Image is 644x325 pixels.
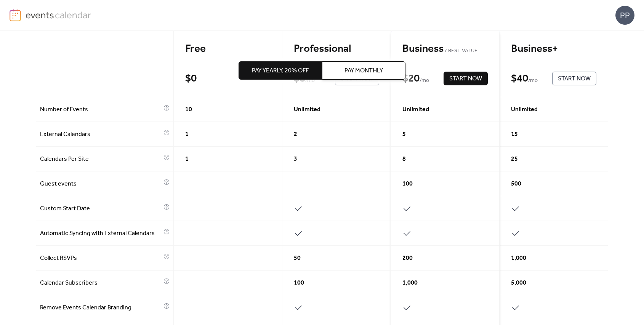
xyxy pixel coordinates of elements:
span: 1 [185,155,189,164]
span: Start Now [558,74,591,83]
span: 200 [402,254,413,263]
span: 10 [185,105,192,114]
span: Remove Events Calendar Branding [40,303,162,312]
span: 8 [402,155,406,164]
span: 1,000 [402,279,418,288]
span: Start Now [449,74,482,83]
span: 1,000 [511,254,526,263]
span: Unlimited [294,105,320,114]
span: Automatic Syncing with External Calendars [40,229,162,238]
span: 3 [294,155,297,164]
div: $ 0 [185,72,197,85]
img: logo [10,9,21,21]
div: PP [615,6,634,25]
span: Collect RSVPs [40,254,162,263]
span: Calendar Subscribers [40,279,162,288]
span: 500 [511,179,521,189]
div: Business+ [511,42,596,56]
span: 100 [402,179,413,189]
span: Guest events [40,179,162,189]
span: BEST VALUE [444,46,477,56]
span: 5,000 [511,279,526,288]
div: $ 40 [511,72,528,85]
div: $ 20 [402,72,420,85]
span: Number of Events [40,105,162,114]
div: Free [185,42,271,56]
span: External Calendars [40,130,162,139]
span: 15 [511,130,518,139]
span: Custom Start Date [40,204,162,213]
span: 50 [294,254,301,263]
span: 1 [185,130,189,139]
button: Pay Yearly, 20% off [239,61,322,80]
span: / mo [528,76,538,85]
span: Pay Monthly [344,66,383,75]
span: 5 [402,130,406,139]
button: Start Now [552,72,596,85]
span: 2 [294,130,297,139]
img: logo-type [26,9,91,21]
span: Calendars Per Site [40,155,162,164]
div: Business [402,42,488,56]
span: Unlimited [402,105,429,114]
button: Start Now [444,72,488,85]
button: Pay Monthly [322,61,405,80]
span: 100 [294,279,304,288]
span: 25 [511,155,518,164]
span: Unlimited [511,105,538,114]
span: Pay Yearly, 20% off [252,66,309,75]
span: / mo [420,76,429,85]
